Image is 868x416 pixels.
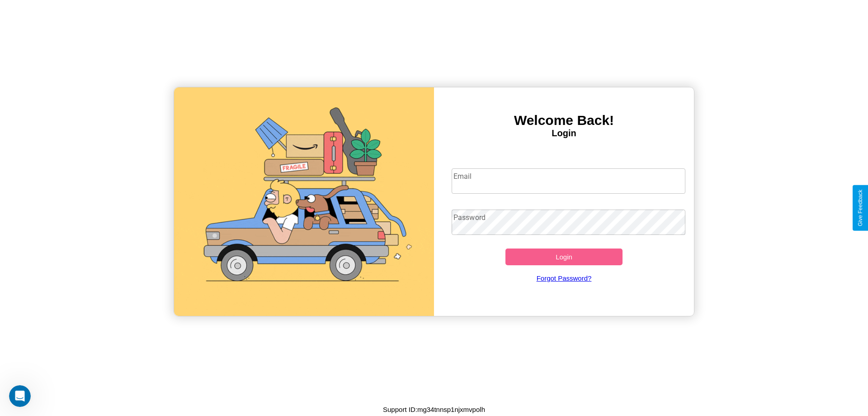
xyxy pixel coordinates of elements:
a: Forgot Password? [447,265,681,291]
div: Give Feedback [857,190,863,226]
iframe: Intercom live chat [9,385,31,407]
img: gif [174,87,434,316]
button: Login [505,249,623,265]
p: Support ID: mg34tnnsp1njxmvpolh [383,403,485,416]
h3: Welcome Back! [434,113,694,128]
h4: Login [434,128,694,139]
